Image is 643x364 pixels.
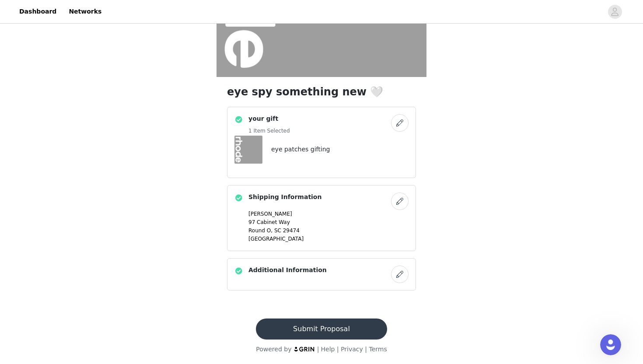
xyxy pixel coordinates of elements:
[248,218,409,226] p: 97 Cabinet Way
[256,318,387,339] button: Submit Proposal
[369,346,387,353] a: Terms
[294,346,315,352] img: logo
[321,346,335,353] a: Help
[611,5,619,19] div: avatar
[271,145,330,154] h4: eye patches gifting
[248,227,273,234] span: Round O,
[227,107,416,178] div: your gift
[227,258,416,290] div: Additional Information
[283,227,300,234] span: 29474
[14,2,62,21] a: Dashboard
[600,334,621,355] iframe: Intercom live chat
[248,127,290,135] h5: 1 Item Selected
[317,346,319,353] span: |
[248,210,409,218] p: [PERSON_NAME]
[248,114,290,123] h4: your gift
[256,346,291,353] span: Powered by
[227,185,416,251] div: Shipping Information
[248,235,409,243] p: [GEOGRAPHIC_DATA]
[337,346,339,353] span: |
[248,192,321,202] h4: Shipping Information
[365,346,367,353] span: |
[274,227,281,234] span: SC
[341,346,363,353] a: Privacy
[63,2,107,21] a: Networks
[234,136,262,164] img: eye patches gifting
[227,84,416,100] h1: eye spy something new 🤍
[248,266,327,275] h4: Additional Information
